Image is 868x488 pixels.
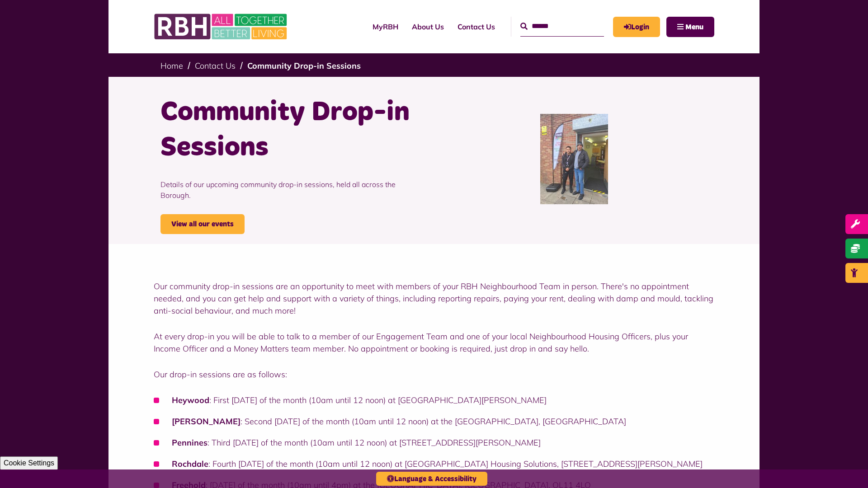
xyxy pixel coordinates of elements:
a: MyRBH [366,14,405,39]
li: : First [DATE] of the month (10am until 12 noon) at [GEOGRAPHIC_DATA][PERSON_NAME] [154,394,714,406]
strong: Heywood [172,395,209,405]
li: : Fourth [DATE] of the month (10am until 12 noon) at [GEOGRAPHIC_DATA] Housing Solutions, [STREET... [154,458,714,470]
span: Menu [685,23,703,31]
strong: [PERSON_NAME] [172,416,241,427]
iframe: Netcall Web Assistant for live chat [827,447,868,488]
a: View all our events [160,214,245,234]
button: Language & Accessibility [376,472,487,486]
p: Our drop-in sessions are as follows: [154,368,714,380]
a: Contact Us [195,61,236,71]
li: : Third [DATE] of the month (10am until 12 noon) at [STREET_ADDRESS][PERSON_NAME] [154,436,714,449]
h1: Community Drop-in Sessions [160,95,427,165]
button: Navigation [666,17,714,37]
a: Community Drop-in Sessions [247,61,361,71]
strong: Pennines [172,437,208,448]
a: About Us [405,14,451,39]
a: Home [160,61,183,71]
p: Our community drop-in sessions are an opportunity to meet with members of your RBH Neighbourhood ... [154,280,714,317]
img: Freehold Abdul [540,114,608,204]
strong: Rochdale [172,459,208,469]
li: : Second [DATE] of the month (10am until 12 noon) at the [GEOGRAPHIC_DATA], [GEOGRAPHIC_DATA] [154,415,714,427]
a: Contact Us [451,14,502,39]
a: MyRBH [613,17,660,37]
p: Details of our upcoming community drop-in sessions, held all across the Borough. [160,165,427,214]
img: RBH [154,9,289,44]
p: At every drop-in you will be able to talk to a member of our Engagement Team and one of your loca... [154,330,714,355]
